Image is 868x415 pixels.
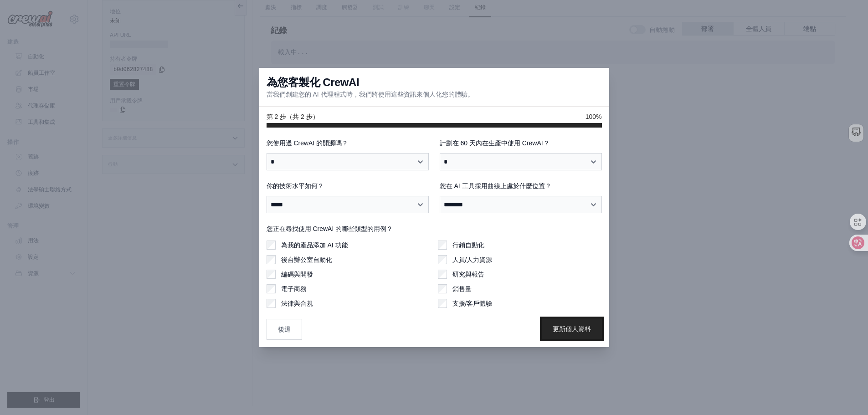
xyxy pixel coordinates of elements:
font: 你的技術水平如何？ [267,182,324,190]
font: 銷售量 [452,285,472,292]
font: 您使用過 CrewAI 的開源嗎？ [267,139,349,147]
font: 電子商務 [281,285,307,292]
font: 研究與報告 [452,271,484,278]
font: 支援/客戶體驗 [452,300,493,307]
font: 後退 [278,326,291,333]
font: 編碼與開發 [281,271,313,278]
font: 法律與合規 [281,300,313,307]
font: 更新個人資料 [553,325,591,333]
font: 您正在尋找使用 CrewAI 的哪些類型的用例？ [267,225,393,232]
font: 行銷自動化 [452,241,484,249]
font: 第 2 步（共 2 步） [267,113,319,120]
font: 當我們創建您的 AI 代理程式時，我們將使用這些資訊來個人化您的體驗。 [267,91,474,98]
font: 計劃在 60 天內在生產中使用 CrewAI？ [440,139,550,147]
font: 為您客製化 CrewAI [267,76,360,88]
font: 人員/人力資源 [452,256,493,263]
iframe: 聊天小工具 [822,371,868,415]
font: 為我的產品添加 AI 功能 [281,241,348,249]
font: 您在 AI 工具採用曲線上處於什麼位置？ [440,182,551,190]
font: 100% [586,113,602,120]
font: 後台辦公室自動化 [281,256,332,263]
